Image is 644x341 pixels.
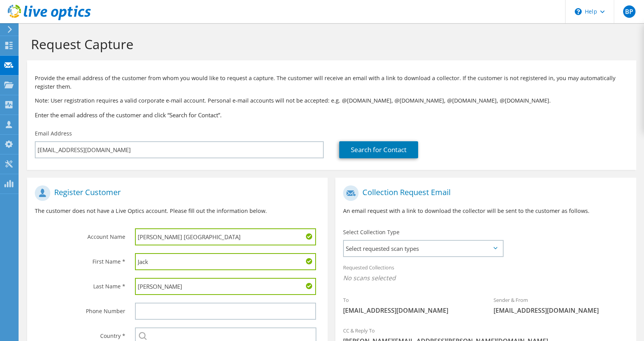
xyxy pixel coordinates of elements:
[35,185,316,201] h1: Register Customer
[35,278,125,290] label: Last Name *
[35,111,629,119] h3: Enter the email address of the customer and click “Search for Contact”.
[35,253,125,266] label: First Name *
[343,207,628,215] p: An email request with a link to download the collector will be sent to the customer as follows.
[343,185,624,201] h1: Collection Request Email
[486,292,636,319] div: Sender & From
[343,306,478,315] span: [EMAIL_ADDRESS][DOMAIN_NAME]
[343,228,400,236] label: Select Collection Type
[344,241,502,256] span: Select requested scan types
[35,327,125,340] label: Country *
[339,141,418,158] a: Search for Contact
[335,292,486,319] div: To
[35,130,72,137] label: Email Address
[623,5,635,18] span: BP
[494,306,629,315] span: [EMAIL_ADDRESS][DOMAIN_NAME]
[35,303,125,315] label: Phone Number
[335,259,636,288] div: Requested Collections
[575,8,582,15] svg: \n
[31,36,629,52] h1: Request Capture
[35,74,629,91] p: Provide the email address of the customer from whom you would like to request a capture. The cust...
[35,228,125,241] label: Account Name
[35,207,320,215] p: The customer does not have a Live Optics account. Please fill out the information below.
[35,96,629,105] p: Note: User registration requires a valid corporate e-mail account. Personal e-mail accounts will ...
[343,274,628,282] span: No scans selected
